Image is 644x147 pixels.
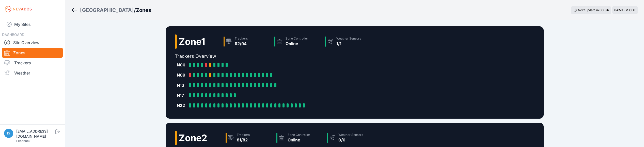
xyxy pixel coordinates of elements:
div: Weather Sensors [338,133,363,137]
div: Online [286,41,308,47]
a: Weather Sensors1/1 [323,34,374,49]
a: Site Overview [2,38,63,48]
h2: Zone 1 [179,36,205,47]
a: Weather Sensors0/0 [325,131,376,145]
a: Zones [2,48,63,58]
div: N06 [177,62,187,68]
a: Weather [2,68,63,78]
div: Zone Controller [288,133,310,137]
div: Online [288,137,310,143]
div: N09 [177,72,187,78]
div: 00 : 34 [600,8,609,12]
h2: Zone 2 [179,133,207,143]
div: Trackers [235,36,248,41]
div: N13 [177,82,187,88]
span: Next update in [578,8,599,12]
div: 0/0 [338,137,363,143]
img: iswagart@prim.com [4,129,13,138]
div: N17 [177,92,187,98]
a: Trackers81/82 [224,131,274,145]
div: N22 [177,102,187,108]
div: Weather Sensors [336,36,361,41]
h2: Trackers Overview [175,53,374,60]
div: 1/1 [336,41,361,47]
img: Nevados [4,5,33,13]
a: Feedback [16,139,30,143]
div: Trackers [237,133,250,137]
a: [GEOGRAPHIC_DATA] [80,7,134,14]
div: 81/82 [237,137,250,143]
nav: Breadcrumb [71,4,151,17]
div: Zone Controller [286,36,308,41]
span: DASHBOARD [2,32,24,37]
a: My Sites [2,18,63,30]
span: CDT [629,8,636,12]
a: Trackers92/94 [222,34,272,49]
div: 92/94 [235,41,248,47]
span: / [134,7,136,14]
a: Trackers [2,58,63,68]
div: [EMAIL_ADDRESS][DOMAIN_NAME] [16,129,54,139]
h3: Zones [136,7,151,14]
span: 04:59 PM [614,8,628,12]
